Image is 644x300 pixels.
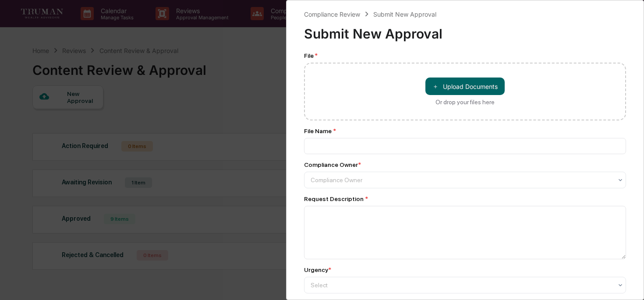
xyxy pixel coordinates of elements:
div: File [304,52,626,59]
button: Or drop your files here [425,78,505,95]
div: Submit New Approval [304,19,626,42]
div: File Name [304,127,626,134]
div: Request Description [304,195,626,202]
div: Submit New Approval [373,11,436,18]
iframe: Open customer support [616,271,640,295]
span: ＋ [432,82,439,91]
div: Or drop your files here [435,99,495,106]
div: Compliance Owner [304,161,361,168]
div: Compliance Review [304,11,360,18]
div: Urgency [304,266,331,273]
